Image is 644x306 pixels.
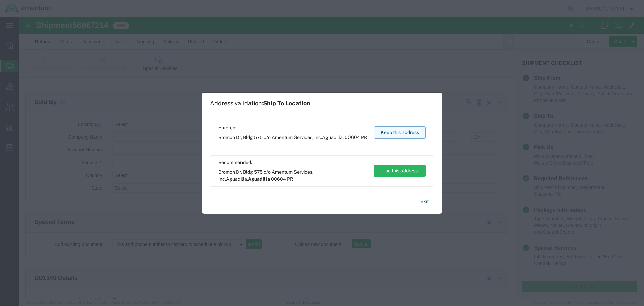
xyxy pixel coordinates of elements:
button: Keep this address [374,126,426,139]
span: Ship To Location [263,100,310,107]
span: Entered: [218,124,367,131]
h1: Address validation: [210,100,310,107]
span: 00604 [345,135,360,140]
span: Bromon Dr, Bldg 575 c/o Amentum Services, Inc. , [218,169,368,183]
span: Bromon Dr, Bldg 575 c/o Amentum Services, Inc. , [218,134,367,141]
button: Exit [415,195,434,207]
span: PR [361,135,367,140]
span: Aguadilla [248,176,270,182]
span: Aguadilla [226,176,247,182]
button: Use this address [374,165,426,177]
span: PR [287,176,293,182]
span: Aguadilla [322,135,343,140]
span: 00604 [271,176,286,182]
span: Recommended: [218,159,368,166]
